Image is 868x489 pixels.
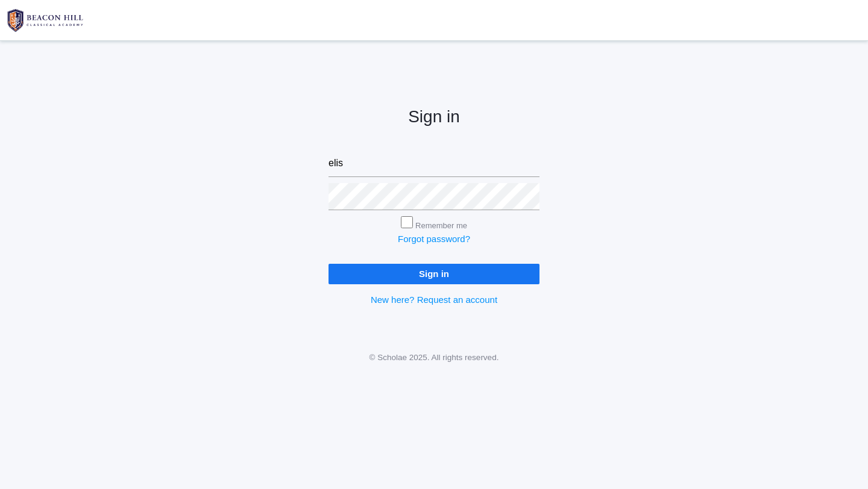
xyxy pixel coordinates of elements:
[398,234,470,244] a: Forgot password?
[329,108,539,126] h2: Sign in
[329,264,539,284] input: Sign in
[329,150,539,177] input: Email address
[415,221,467,230] label: Remember me
[371,294,497,305] a: New here? Request an account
